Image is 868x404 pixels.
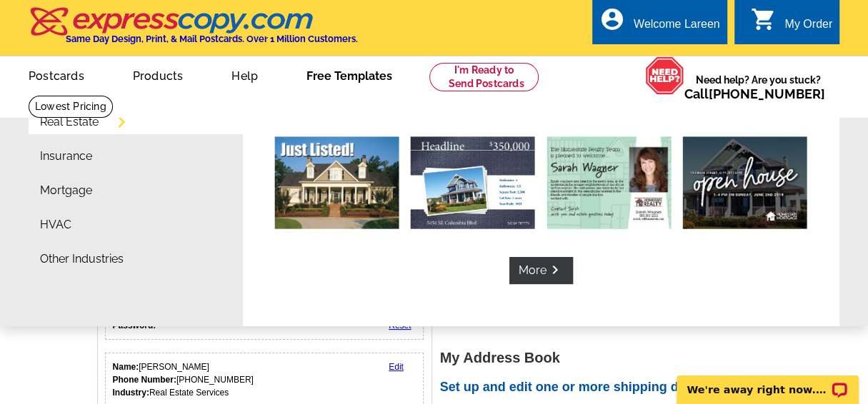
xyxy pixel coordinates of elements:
[509,257,573,284] a: Morekeyboard_arrow_right
[40,185,92,196] a: Mortgage
[645,56,684,95] img: help
[683,137,807,229] img: Open house
[110,58,206,91] a: Products
[440,380,783,395] h2: Set up and edit one or more shipping destinations.
[274,137,399,229] img: Just listed
[209,58,281,91] a: Help
[709,86,825,101] a: [PHONE_NUMBER]
[113,320,156,330] strong: Password:
[750,16,832,34] a: shopping_cart My Order
[667,359,868,404] iframe: LiveChat chat widget
[40,253,124,265] a: Other Industries
[40,116,99,128] a: Real Estate
[113,362,139,372] strong: Name:
[113,360,254,399] div: [PERSON_NAME] [PHONE_NUMBER] Real Estate Services
[599,6,625,32] i: account_circle
[750,6,776,32] i: shopping_cart
[411,137,535,229] img: Just sold
[113,375,176,385] strong: Phone Number:
[40,219,71,231] a: HVAC
[29,17,358,44] a: Same Day Design, Print, & Mail Postcards. Over 1 Million Customers.
[389,320,411,330] a: Reset
[284,58,415,91] a: Free Templates
[40,151,92,162] a: Insurance
[389,362,404,372] a: Edit
[784,18,832,38] div: My Order
[634,18,720,38] div: Welcome Lareen
[684,73,832,101] span: Need help? Are you stuck?
[66,34,358,44] h4: Same Day Design, Print, & Mail Postcards. Over 1 Million Customers.
[6,58,107,91] a: Postcards
[547,137,671,229] img: Market report
[113,388,149,398] strong: Industry:
[440,350,783,365] h1: My Address Book
[684,86,825,101] span: Call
